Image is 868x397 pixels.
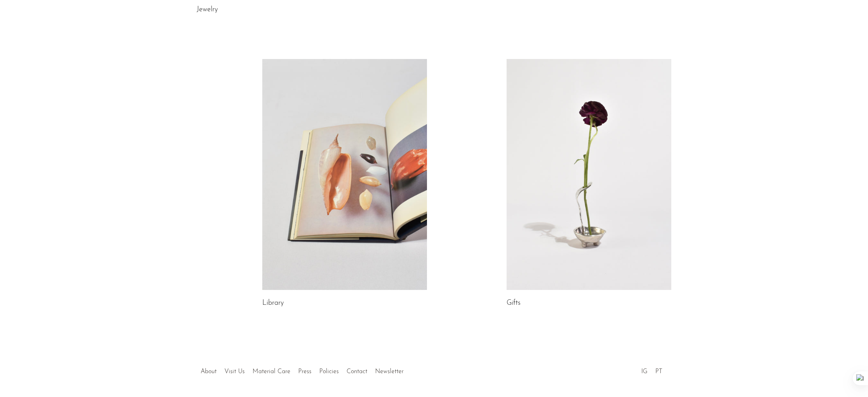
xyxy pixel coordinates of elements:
a: Gifts [507,300,521,307]
a: Library [262,300,284,307]
ul: Quick links [197,362,407,377]
ul: Social Medias [637,362,666,377]
a: PT [655,368,662,375]
a: Policies [319,368,339,375]
a: IG [641,368,647,375]
a: Jewelry [197,6,218,13]
a: About [201,368,217,375]
a: Visit Us [224,368,245,375]
a: Material Care [253,368,290,375]
a: Contact [347,368,367,375]
a: Press [298,368,311,375]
